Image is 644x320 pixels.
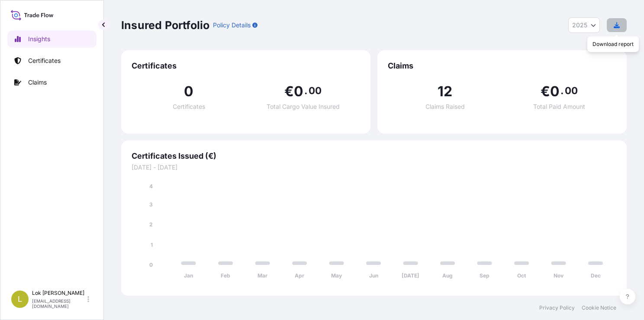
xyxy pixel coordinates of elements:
tspan: 2 [149,221,153,228]
span: Claims Raised [425,104,465,110]
span: . [560,87,563,94]
p: Claims [28,78,47,87]
span: Certificates Issued (€) [132,151,616,161]
span: Total Cargo Value Insured [267,104,340,110]
div: Download report [587,36,639,52]
p: Insured Portfolio [121,18,209,32]
p: Insights [28,35,50,43]
tspan: 4 [149,183,153,189]
a: Insights [7,30,97,48]
p: Policy Details [213,21,251,29]
span: L [18,295,22,304]
tspan: Jun [369,272,378,279]
span: Claims [388,61,616,71]
span: 12 [438,85,452,98]
span: . [304,87,307,94]
p: [EMAIL_ADDRESS][DOMAIN_NAME] [32,298,86,309]
tspan: May [331,272,342,279]
a: Cookie Notice [582,304,616,311]
tspan: Sep [480,272,489,279]
span: 00 [309,87,322,94]
tspan: 0 [149,261,153,268]
tspan: 1 [151,242,153,248]
span: [DATE] - [DATE] [132,163,616,172]
span: Total Paid Amount [533,104,585,110]
tspan: Aug [442,272,453,279]
span: 2025 [572,21,587,29]
p: Lok [PERSON_NAME] [32,290,86,297]
tspan: 3 [149,201,153,208]
p: Certificates [28,56,61,65]
a: Privacy Policy [539,304,575,311]
tspan: Feb [221,272,230,279]
span: 0 [184,85,193,98]
a: Certificates [7,52,97,69]
span: Certificates [132,61,360,71]
a: Claims [7,74,97,91]
span: 00 [565,87,578,94]
span: 0 [294,85,303,98]
tspan: Dec [591,272,601,279]
tspan: Nov [554,272,564,279]
span: 0 [550,85,560,98]
span: € [541,85,550,98]
span: € [284,85,294,98]
tspan: Mar [258,272,267,279]
tspan: Apr [295,272,304,279]
tspan: Oct [517,272,526,279]
span: Certificates [173,104,205,110]
tspan: Jan [184,272,193,279]
tspan: [DATE] [402,272,419,279]
button: Year Selector [568,17,600,33]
